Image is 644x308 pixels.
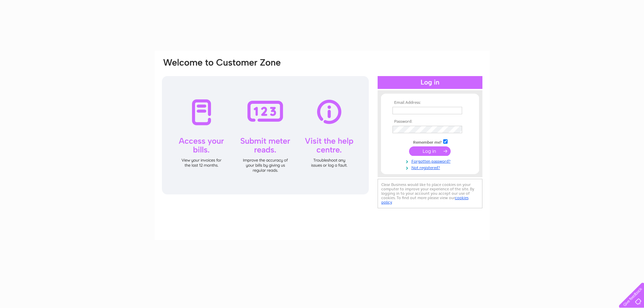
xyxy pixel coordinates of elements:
div: Clear Business would like to place cookies on your computer to improve your experience of the sit... [378,179,482,208]
a: Forgotten password? [392,158,469,164]
td: Remember me? [391,138,469,145]
th: Password: [391,119,469,124]
input: Submit [409,146,451,156]
a: cookies policy [381,195,469,205]
a: Not registered? [392,164,469,170]
th: Email Address: [391,100,469,105]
